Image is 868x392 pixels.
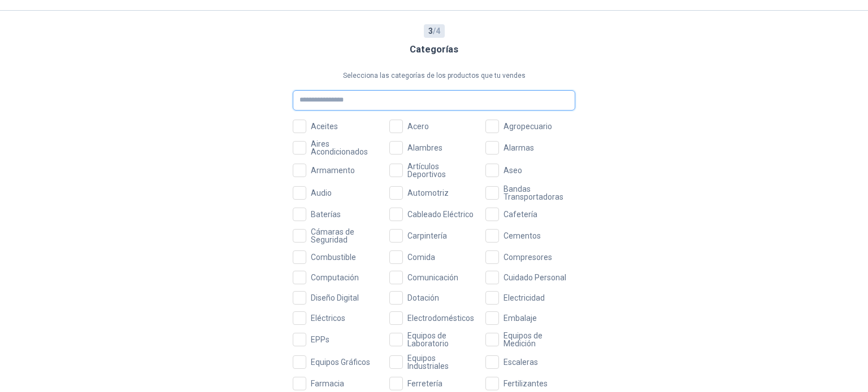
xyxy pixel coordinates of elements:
span: Compresores [499,253,557,261]
span: Equipos de Medición [499,332,575,347]
span: / 4 [428,25,440,37]
span: Acero [403,122,433,130]
span: Equipos Gráficos [306,358,375,366]
span: Aceites [306,122,342,130]
span: Electrodomésticos [403,314,479,322]
span: Bandas Transportadoras [499,185,575,201]
span: Agropecuario [499,122,557,130]
span: Aseo [499,166,527,174]
span: Comida [403,253,440,261]
span: Automotriz [403,189,453,197]
span: Embalaje [499,314,541,322]
span: Cuidado Personal [499,274,571,281]
h3: Categorías [410,42,458,57]
span: EPPs [306,336,334,343]
span: Farmacia [306,380,349,387]
span: Electricidad [499,294,549,302]
span: Cafetería [499,210,542,218]
span: Cableado Eléctrico [403,210,478,218]
span: Equipos Industriales [403,354,479,370]
span: Fertilizantes [499,380,552,387]
span: Comunicación [403,274,463,281]
span: Combustible [306,253,361,261]
span: Audio [306,189,336,197]
b: 3 [428,27,433,36]
span: Dotación [403,294,444,302]
span: Computación [306,274,363,281]
span: Carpintería [403,232,452,240]
span: Aires Acondicionados [306,140,383,156]
span: Eléctricos [306,314,350,322]
span: Cámaras de Seguridad [306,228,383,244]
span: Escaleras [499,358,542,366]
span: Armamento [306,166,359,174]
span: Alambres [403,144,447,152]
span: Equipos de Laboratorio [403,332,479,347]
span: Cementos [499,232,545,240]
span: Ferretería [403,380,447,387]
span: Diseño Digital [306,294,363,302]
span: Alarmas [499,144,539,152]
span: Artículos Deportivos [403,162,479,178]
span: Baterías [306,210,345,218]
p: Selecciona las categorías de los productos que tu vendes [293,71,575,81]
